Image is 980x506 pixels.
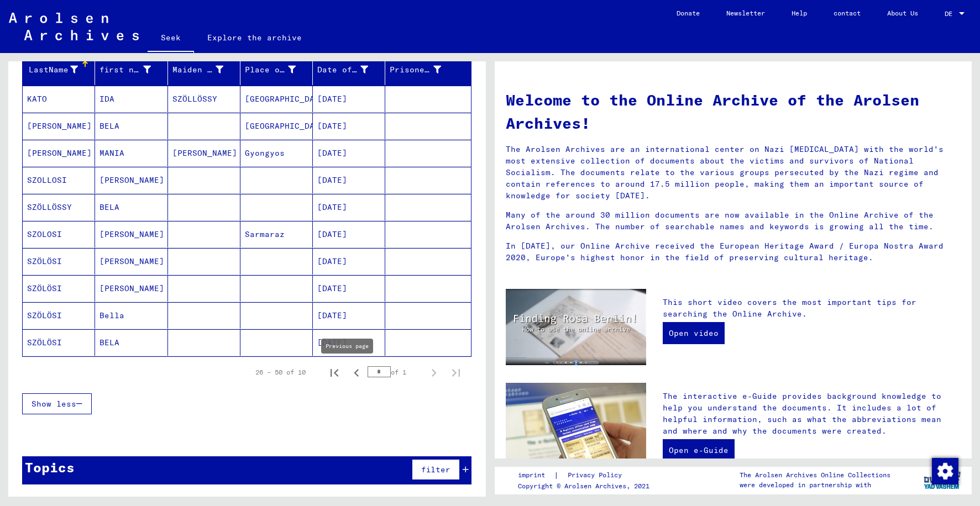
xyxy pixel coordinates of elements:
font: Show less [32,399,76,409]
mat-header-cell: Prisoner # [385,54,470,85]
font: In [DATE], our Online Archive received the European Heritage Award / Europa Nostra Award 2020, Eu... [506,241,944,262]
font: Topics [25,459,75,476]
font: were developed in partnership with [740,481,871,489]
font: About Us [887,9,918,17]
mat-header-cell: LastName [23,54,95,85]
img: video.jpg [506,289,646,365]
font: [DATE] [317,338,347,347]
font: [DATE] [317,175,347,185]
font: Sarmaraz [245,229,285,239]
font: [DATE] [317,202,347,212]
font: 26 – 50 of 10 [255,368,306,376]
button: Last page [445,361,467,383]
font: first name [99,65,149,75]
font: [DATE] [317,283,347,293]
font: filter [421,465,450,475]
font: [DATE] [317,310,347,320]
div: Maiden Name [172,61,240,78]
font: [PERSON_NAME] [99,229,164,239]
font: SZÖLLÖSSY [27,202,72,212]
font: The Arolsen Archives are an international center on Nazi [MEDICAL_DATA] with the world's most ext... [506,144,944,201]
font: Donate [677,9,700,17]
a: Open e-Guide [663,439,735,461]
font: [DATE] [317,94,347,104]
font: BELA [99,202,119,212]
font: SZOLLOSI [27,175,67,185]
font: MANIA [99,148,124,158]
font: Privacy Policy [568,471,622,479]
font: IDA [99,94,114,104]
font: The Arolsen Archives Online Collections [740,471,890,479]
a: Privacy Policy [559,470,635,481]
font: [DATE] [317,229,347,239]
font: [PERSON_NAME] [99,283,164,293]
div: Prisoner # [390,61,457,78]
font: imprint [518,471,545,479]
mat-header-cell: Maiden Name [168,54,240,85]
font: [DATE] [317,148,347,158]
font: LastName [29,65,69,75]
font: contact [834,9,861,17]
mat-header-cell: first name [95,54,167,85]
font: SZOLOSI [27,229,62,239]
div: Date of Birth [317,61,385,78]
button: First page [323,361,345,383]
font: [DATE] [317,121,347,131]
font: Bella [99,310,124,320]
font: Place of Birth [245,65,315,75]
div: Place of Birth [245,61,312,78]
font: DE [945,9,952,18]
font: [GEOGRAPHIC_DATA] [245,94,329,104]
a: Explore the archive [194,24,315,51]
font: Maiden Name [172,65,227,75]
button: filter [412,459,460,480]
img: yv_logo.png [921,466,963,494]
mat-header-cell: Place of Birth [240,54,313,85]
a: Seek [148,24,194,53]
font: [PERSON_NAME] [27,148,92,158]
font: BELA [99,338,119,347]
font: BELA [99,121,119,131]
font: SZÖLÖSI [27,283,62,293]
font: Many of the around 30 million documents are now available in the Online Archive of the Arolsen Ar... [506,210,934,231]
font: Explore the archive [207,33,302,43]
img: eguide.jpg [506,383,646,477]
button: Next page [423,361,445,383]
font: of 1 [391,368,406,376]
img: Change consent [932,458,958,484]
button: Show less [22,393,92,414]
font: SZÖLÖSI [27,256,62,266]
a: Open video [663,322,725,344]
font: Newsletter [726,9,765,17]
font: KATO [27,94,47,104]
font: Seek [161,33,181,43]
font: Help [792,9,807,17]
font: Open video [669,328,719,338]
font: [PERSON_NAME] [27,121,92,131]
font: [PERSON_NAME] [172,148,237,158]
font: Prisoner # [390,65,439,75]
font: SZÖLLÖSSY [172,94,217,104]
button: Previous page [345,361,368,383]
font: Gyongyos [245,148,285,158]
div: LastName [27,61,95,78]
div: first name [99,61,167,78]
font: Date of Birth [317,65,382,75]
font: Welcome to the Online Archive of the Arolsen Archives! [506,90,919,133]
img: Arolsen_neg.svg [9,13,139,40]
font: [PERSON_NAME] [99,175,164,185]
font: SZÖLÖSI [27,310,62,320]
font: This short video covers the most important tips for searching the Online Archive. [663,297,916,319]
font: Copyright © Arolsen Archives, 2021 [518,482,649,490]
a: imprint [518,470,554,481]
font: [DATE] [317,256,347,266]
font: | [554,470,559,480]
font: The interactive e-Guide provides background knowledge to help you understand the documents. It in... [663,391,941,436]
font: [PERSON_NAME] [99,256,164,266]
font: [GEOGRAPHIC_DATA] [245,121,329,131]
mat-header-cell: Date of Birth [313,54,385,85]
font: Open e-Guide [669,445,729,455]
font: SZÖLÖSI [27,338,62,347]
